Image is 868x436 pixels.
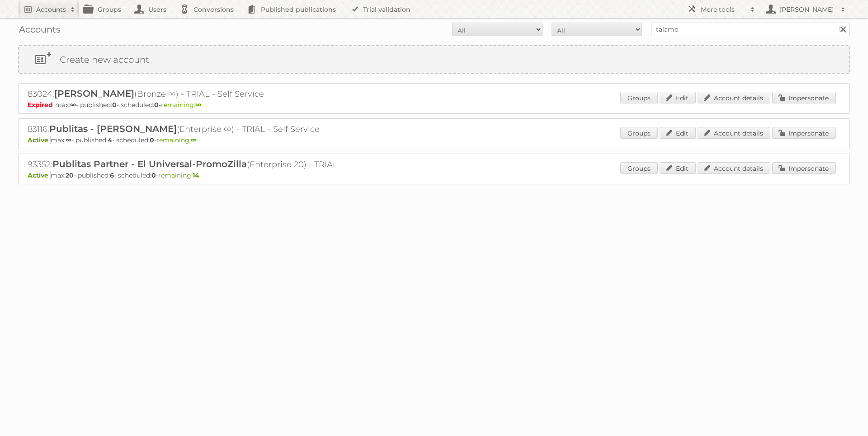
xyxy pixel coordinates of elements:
[19,46,849,73] a: Create new account
[28,171,51,179] span: Active
[112,101,117,109] strong: 0
[620,127,658,139] a: Groups
[698,92,770,103] a: Account details
[836,23,849,36] input: Search
[698,162,770,174] a: Account details
[701,5,746,14] h2: More tools
[778,5,836,14] h2: [PERSON_NAME]
[66,171,74,179] strong: 20
[110,171,114,179] strong: 6
[161,101,201,109] span: remaining:
[620,162,658,174] a: Groups
[154,101,159,109] strong: 0
[108,136,112,144] strong: 4
[28,171,840,179] p: max: - published: - scheduled: -
[620,92,658,103] a: Groups
[151,171,156,179] strong: 0
[28,88,344,100] h2: 83024: (Bronze ∞) - TRIAL - Self Service
[158,171,199,179] span: remaining:
[28,159,344,170] h2: 93352: (Enterprise 20) - TRIAL
[52,159,247,169] span: Publitas Partner - El Universal-PromoZilla
[70,101,76,109] strong: ∞
[660,162,696,174] a: Edit
[191,136,197,144] strong: ∞
[660,127,696,139] a: Edit
[28,136,840,144] p: max: - published: - scheduled: -
[28,123,344,135] h2: 83116: (Enterprise ∞) - TRIAL - Self Service
[28,101,55,109] span: Expired
[150,136,154,144] strong: 0
[54,88,134,99] span: [PERSON_NAME]
[772,92,836,103] a: Impersonate
[698,127,770,139] a: Account details
[772,127,836,139] a: Impersonate
[66,136,71,144] strong: ∞
[49,123,177,134] span: Publitas - [PERSON_NAME]
[660,92,696,103] a: Edit
[195,101,201,109] strong: ∞
[772,162,836,174] a: Impersonate
[193,171,199,179] strong: 14
[28,101,840,109] p: max: - published: - scheduled: -
[156,136,197,144] span: remaining:
[36,5,66,14] h2: Accounts
[28,136,51,144] span: Active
